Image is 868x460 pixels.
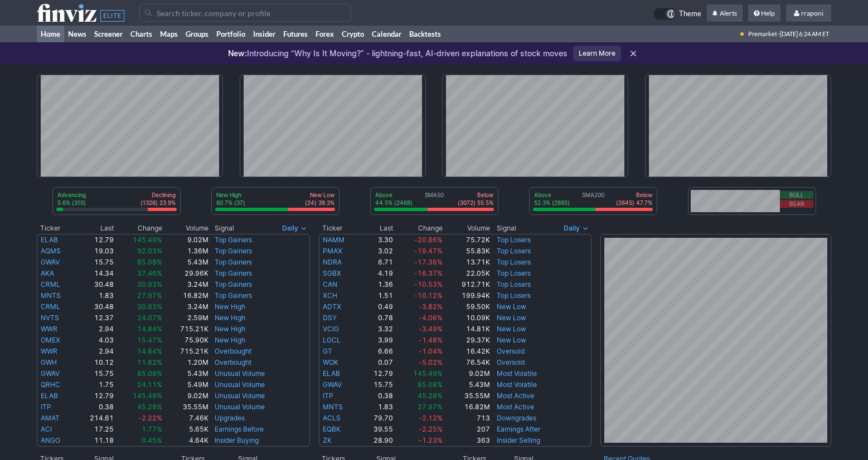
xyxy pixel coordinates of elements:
[215,269,252,277] a: Top Gainers
[215,247,252,255] a: Top Gainers
[323,414,341,422] a: ACLS
[418,380,443,389] span: 85.08%
[616,191,652,199] p: Below
[443,357,491,368] td: 76.54K
[75,268,115,279] td: 14.34
[133,236,162,244] span: 145.49%
[418,403,443,411] span: 27.97%
[215,369,265,378] a: Unusual Volume
[163,268,209,279] td: 29.96K
[133,392,162,400] span: 145.49%
[368,26,405,42] a: Calendar
[137,347,162,355] span: 14.84%
[75,324,115,335] td: 2.94
[497,302,526,311] a: New Low
[361,379,394,390] td: 15.75
[323,291,337,300] a: XCH
[443,379,491,390] td: 5.43M
[137,380,162,389] span: 24.11%
[497,369,537,378] a: Most Volatile
[75,424,115,435] td: 17.25
[215,436,259,444] a: Insider Buying
[497,325,526,333] a: New Low
[497,314,526,322] a: New Low
[142,425,162,433] span: 1.77%
[215,403,265,411] a: Unusual Volume
[75,413,115,424] td: 214.61
[75,257,115,268] td: 15.75
[414,236,443,244] span: -20.86%
[323,258,342,266] a: NDRA
[323,325,339,333] a: VCIG
[215,302,245,311] a: New High
[419,414,443,422] span: -2.12%
[361,435,394,447] td: 28.90
[138,414,162,422] span: -2.22%
[361,346,394,357] td: 6.66
[215,325,245,333] a: New High
[163,223,209,234] th: Volume
[361,257,394,268] td: 6.71
[323,280,337,288] a: CAN
[497,247,531,255] a: Top Losers
[443,279,491,290] td: 912.71K
[216,191,245,199] p: New High
[419,425,443,433] span: -2.25%
[41,425,52,433] a: ACI
[443,234,491,246] td: 75.72K
[338,26,368,42] a: Crypto
[323,392,333,400] a: ITP
[57,191,86,199] p: Advancing
[443,290,491,301] td: 199.94K
[75,357,115,368] td: 10.12
[163,379,209,390] td: 5.49M
[182,26,212,42] a: Groups
[75,290,115,301] td: 1.83
[616,199,652,207] p: (2645) 47.7%
[323,425,341,433] a: EQBK
[443,390,491,402] td: 35.55M
[75,390,115,402] td: 12.79
[443,413,491,424] td: 713
[361,368,394,379] td: 12.79
[75,379,115,390] td: 1.75
[419,314,443,322] span: -4.06%
[414,280,443,288] span: -10.53%
[443,435,491,447] td: 363
[215,414,245,422] a: Upgrades
[497,380,537,389] a: Most Volatile
[163,324,209,335] td: 715.21K
[497,414,536,422] a: Downgrades
[75,246,115,257] td: 19.03
[748,4,780,22] a: Help
[361,324,394,335] td: 3.32
[215,380,265,389] a: Unusual Volume
[361,223,394,234] th: Last
[41,403,51,411] a: ITP
[443,257,491,268] td: 13.71K
[419,347,443,355] span: -1.04%
[137,358,162,366] span: 11.82%
[323,269,341,277] a: SGBX
[653,8,701,20] a: Theme
[41,236,58,244] a: ELAB
[64,26,90,42] a: News
[41,314,59,322] a: NVTS
[801,9,823,17] span: rraponi
[75,368,115,379] td: 15.75
[443,368,491,379] td: 9.02M
[497,336,526,344] a: New Low
[163,424,209,435] td: 5.65K
[75,279,115,290] td: 30.48
[137,325,162,333] span: 14.84%
[414,247,443,255] span: -19.47%
[75,301,115,312] td: 30.48
[497,425,540,433] a: Earnings After
[780,200,813,208] button: Bear
[786,4,831,22] a: rraponi
[163,257,209,268] td: 5.43M
[361,290,394,301] td: 1.51
[228,48,247,58] span: New:
[75,234,115,246] td: 12.79
[748,26,780,42] span: Premarket ·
